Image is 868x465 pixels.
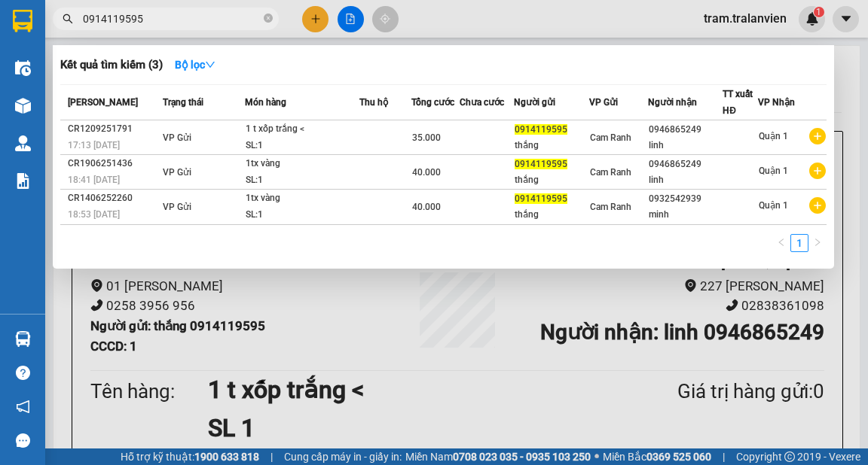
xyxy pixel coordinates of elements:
[649,138,723,153] div: linh
[649,172,723,188] div: linh
[15,98,31,114] img: warehouse-icon
[590,202,631,212] span: Cam Ranh
[68,209,120,220] span: 18:53 [DATE]
[83,11,261,27] input: Tìm tên, số ĐT hoặc mã đơn
[246,172,359,189] div: SL: 1
[589,97,618,108] span: VP Gửi
[412,167,441,178] span: 40.000
[264,12,273,26] span: close-circle
[649,191,723,207] div: 0932542939
[359,97,388,108] span: Thu hộ
[175,59,215,71] strong: Bộ lọc
[809,197,826,214] span: plus-circle
[412,132,441,143] span: 35.000
[245,97,286,108] span: Món hàng
[93,22,149,171] b: Trà Lan Viên - Gửi khách hàng
[68,121,158,137] div: CR1209251791
[515,172,588,188] div: thắng
[809,128,826,144] span: plus-circle
[19,97,55,168] b: Trà Lan Viên
[515,207,588,223] div: thắng
[772,234,790,252] li: Previous Page
[246,207,359,223] div: SL: 1
[515,159,567,169] span: 0914119595
[412,202,441,212] span: 40.000
[205,59,215,70] span: down
[15,135,31,151] img: warehouse-icon
[13,10,32,32] img: logo-vxr
[460,97,504,108] span: Chưa cước
[68,175,120,185] span: 18:41 [DATE]
[723,89,753,116] span: TT xuất HĐ
[63,14,73,24] span: search
[127,57,207,69] b: [DOMAIN_NAME]
[759,200,788,211] span: Quận 1
[246,190,359,207] div: 1tx vàng
[809,163,826,179] span: plus-circle
[16,366,30,380] span: question-circle
[808,234,827,252] button: right
[16,433,30,448] span: message
[163,167,191,178] span: VP Gửi
[790,234,808,252] li: 1
[649,157,723,172] div: 0946865249
[68,140,120,150] span: 17:13 [DATE]
[164,19,200,55] img: logo.jpg
[649,207,723,223] div: minh
[127,71,207,90] li: (c) 2017
[68,156,158,172] div: CR1906251436
[60,57,163,73] h3: Kết quả tìm kiếm ( 3 )
[758,97,795,108] span: VP Nhận
[246,121,359,138] div: 1 t xốp trắng <
[68,190,158,206] div: CR1406252260
[264,14,273,23] span: close-circle
[15,331,31,347] img: warehouse-icon
[759,166,788,176] span: Quận 1
[514,97,555,108] span: Người gửi
[590,132,631,143] span: Cam Ranh
[772,234,790,252] button: left
[15,173,31,189] img: solution-icon
[16,400,30,414] span: notification
[246,156,359,172] div: 1tx vàng
[163,202,191,212] span: VP Gửi
[590,167,631,178] span: Cam Ranh
[515,193,567,204] span: 0914119595
[68,97,138,108] span: [PERSON_NAME]
[515,138,588,153] div: thắng
[163,132,191,143] span: VP Gửi
[813,238,822,247] span: right
[649,122,723,138] div: 0946865249
[163,97,203,108] span: Trạng thái
[15,60,31,76] img: warehouse-icon
[163,53,228,77] button: Bộ lọcdown
[777,238,786,247] span: left
[791,235,808,251] a: 1
[246,138,359,154] div: SL: 1
[759,131,788,141] span: Quận 1
[648,97,697,108] span: Người nhận
[808,234,827,252] li: Next Page
[411,97,454,108] span: Tổng cước
[515,124,567,135] span: 0914119595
